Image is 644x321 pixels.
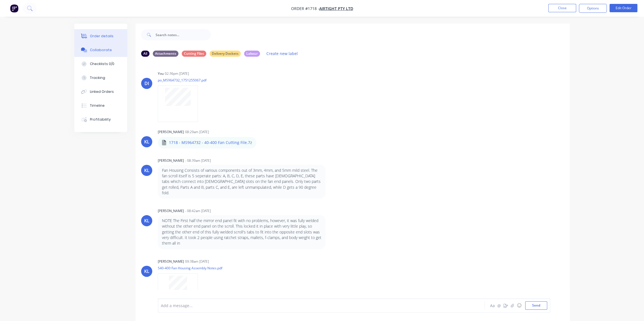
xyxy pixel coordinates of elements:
[141,51,149,57] div: All
[74,57,127,71] button: Checklists 0/0
[319,6,353,11] a: Airtight Pty Ltd
[496,302,502,309] button: @
[90,48,112,53] div: Collaborate
[291,6,319,11] span: Order #1718 -
[144,217,149,224] div: KL
[263,50,301,57] button: Create new label
[185,208,211,213] div: - 08:42am [DATE]
[158,158,184,163] div: [PERSON_NAME]
[525,301,547,310] button: Send
[90,117,111,122] div: Profitability
[489,302,496,309] button: Aa
[182,51,206,57] div: Cutting Files
[162,218,321,246] p: NOTE The First half the mirror end panel fit with no problems, however, it was fully welded witho...
[144,138,149,145] div: KL
[90,75,105,80] div: Tracking
[185,130,209,135] div: 08:29am [DATE]
[144,268,149,275] div: KL
[158,78,207,83] p: po_MS964732_1751255067.pdf
[165,71,189,76] div: 02:36pm [DATE]
[153,51,178,57] div: Attachments
[158,71,164,76] div: You
[90,34,114,39] div: Order details
[90,103,105,108] div: Timeline
[548,4,576,12] button: Close
[516,302,522,309] button: ☺
[158,208,184,213] div: [PERSON_NAME]
[74,71,127,85] button: Tracking
[144,167,149,174] div: KL
[169,140,252,145] p: 1718 - MS964732 - 40-400 Fan Cutting File.7z
[144,80,149,87] div: DI
[579,4,607,13] button: Options
[158,259,184,264] div: [PERSON_NAME]
[210,51,241,57] div: Delivery Dockets
[162,168,321,196] p: Fan Housing Consists of various components out of 3mm, 4mm, and 5mm mild steel. The fan scroll it...
[158,266,222,270] p: S40-400 Fan Housing Assembly Notes.pdf
[74,113,127,126] button: Profitability
[90,89,114,94] div: Linked Orders
[185,259,209,264] div: 09:38am [DATE]
[244,51,260,57] div: Labour
[74,99,127,113] button: Timeline
[185,158,211,163] div: - 08:39am [DATE]
[609,4,637,12] button: Edit Order
[74,29,127,43] button: Order details
[90,61,114,66] div: Checklists 0/0
[74,85,127,99] button: Linked Orders
[158,130,184,135] div: [PERSON_NAME]
[74,43,127,57] button: Collaborate
[156,29,211,40] input: Search notes...
[10,4,18,13] img: Factory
